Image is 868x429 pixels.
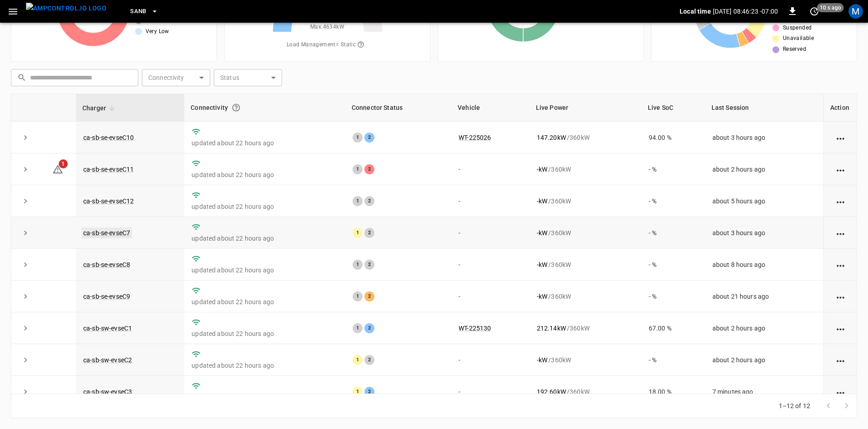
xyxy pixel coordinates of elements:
[537,197,634,206] div: / 360 kW
[451,344,530,376] td: -
[19,353,32,367] button: expand row
[192,234,338,243] p: updated about 22 hours ago
[353,260,363,270] div: 1
[126,3,162,20] button: SanB
[835,292,846,301] div: action cell options
[192,170,338,179] p: updated about 22 hours ago
[19,385,32,399] button: expand row
[705,185,823,217] td: about 5 hours ago
[451,94,530,122] th: Vehicle
[641,217,705,249] td: - %
[353,37,368,53] button: The system is using AmpEdge-configured limits for static load managment. Depending on your config...
[537,228,634,237] div: / 360 kW
[19,163,32,176] button: expand row
[641,249,705,281] td: - %
[705,281,823,312] td: about 21 hours ago
[19,321,32,335] button: expand row
[537,133,566,142] p: 147.20 kW
[364,228,374,238] div: 2
[83,261,130,268] a: ca-sb-se-evseC8
[713,7,778,16] p: [DATE] 08:46:23 -07:00
[353,387,363,397] div: 1
[451,376,530,408] td: -
[537,228,547,237] p: - kW
[19,194,32,208] button: expand row
[146,27,169,36] span: Very Low
[537,324,566,333] p: 212.14 kW
[451,153,530,185] td: -
[364,355,374,365] div: 2
[19,290,32,303] button: expand row
[19,131,32,144] button: expand row
[537,292,547,301] p: - kW
[364,387,374,397] div: 2
[192,266,338,275] p: updated about 22 hours ago
[192,361,338,370] p: updated about 22 hours ago
[353,164,363,174] div: 1
[83,134,134,141] a: ca-sb-se-evseC10
[364,164,374,174] div: 2
[26,3,106,14] img: ampcontrol.io logo
[835,355,846,365] div: action cell options
[364,323,374,333] div: 2
[52,165,63,172] a: 1
[680,7,711,16] p: Local time
[353,133,363,143] div: 1
[823,94,857,122] th: Action
[537,197,547,206] p: - kW
[705,153,823,185] td: about 2 hours ago
[364,260,374,270] div: 2
[705,249,823,281] td: about 8 hours ago
[835,228,846,237] div: action cell options
[848,4,863,19] div: profile-icon
[783,45,806,54] span: Reserved
[835,165,846,174] div: action cell options
[451,281,530,312] td: -
[641,312,705,344] td: 67.00 %
[83,197,134,205] a: ca-sb-se-evseC12
[537,133,634,142] div: / 360 kW
[705,376,823,408] td: 7 minutes ago
[705,122,823,153] td: about 3 hours ago
[641,153,705,185] td: - %
[835,133,846,142] div: action cell options
[83,388,132,395] a: ca-sb-sw-evseC3
[192,202,338,211] p: updated about 22 hours ago
[705,312,823,344] td: about 2 hours ago
[459,325,491,332] a: WT-225130
[451,249,530,281] td: -
[537,387,566,396] p: 192.60 kW
[641,281,705,312] td: - %
[537,324,634,333] div: / 360 kW
[81,227,132,238] a: ca-sb-se-evseC7
[82,103,118,113] span: Charger
[783,24,812,33] span: Suspended
[353,323,363,333] div: 1
[353,355,363,365] div: 1
[779,401,811,410] p: 1–12 of 12
[530,94,641,122] th: Live Power
[59,159,68,168] span: 1
[364,196,374,206] div: 2
[835,387,846,396] div: action cell options
[537,260,547,269] p: - kW
[817,3,844,12] span: 10 s ago
[807,4,822,19] button: set refresh interval
[783,34,814,43] span: Unavailable
[537,165,634,174] div: / 360 kW
[459,134,491,141] a: WT-225026
[835,324,846,333] div: action cell options
[83,293,130,300] a: ca-sb-se-evseC9
[451,185,530,217] td: -
[192,297,338,306] p: updated about 22 hours ago
[537,387,634,396] div: / 360 kW
[83,166,134,173] a: ca-sb-se-evseC11
[19,226,32,240] button: expand row
[353,228,363,238] div: 1
[353,196,363,206] div: 1
[705,94,823,122] th: Last Session
[705,217,823,249] td: about 3 hours ago
[191,99,339,116] div: Connectivity
[835,260,846,269] div: action cell options
[537,355,547,365] p: - kW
